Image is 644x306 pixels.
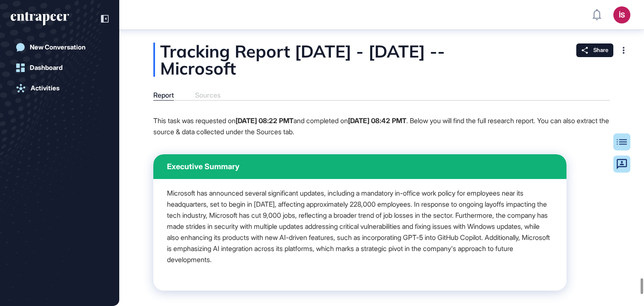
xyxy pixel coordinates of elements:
[593,47,608,54] span: Share
[613,6,630,23] button: İS
[348,116,406,125] strong: [DATE] 08:42 PMT
[30,64,63,72] div: Dashboard
[11,12,69,26] div: entrapeer-logo
[167,188,553,265] p: Microsoft has announced several significant updates, including a mandatory in-office work policy ...
[236,116,293,125] strong: [DATE] 08:22 PMT
[31,84,60,92] div: Activities
[11,80,109,97] a: Activities
[153,91,174,99] div: Report
[30,43,86,51] div: New Conversation
[11,39,109,56] a: New Conversation
[153,43,610,77] div: Tracking Report [DATE] - [DATE] -- Microsoft
[167,163,239,170] span: Executive Summary
[11,59,109,76] a: Dashboard
[153,115,610,137] p: This task was requested on and completed on . Below you will find the full research report. You c...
